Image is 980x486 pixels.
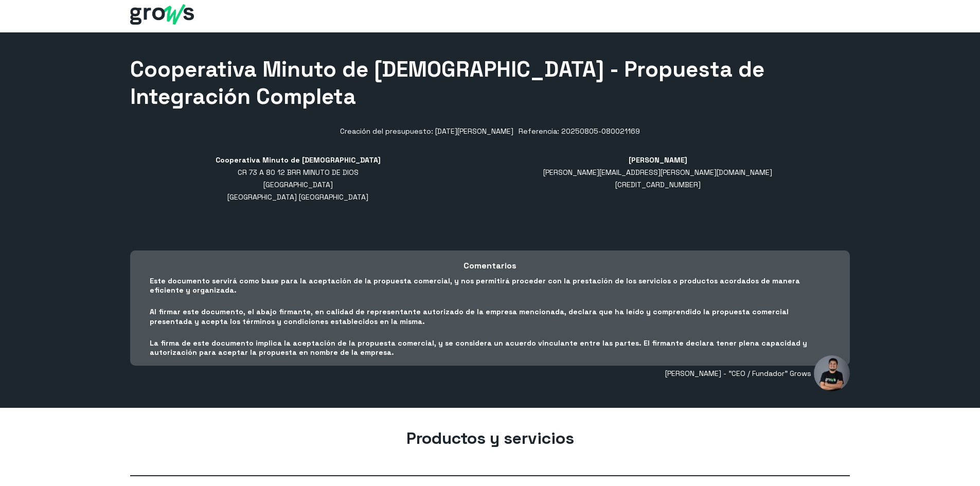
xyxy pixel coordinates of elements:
address: CR 73 A 80 12 BRR MINUTO DE DIOS [GEOGRAPHIC_DATA] [GEOGRAPHIC_DATA] [GEOGRAPHIC_DATA] [216,166,381,203]
b: [PERSON_NAME] [629,155,687,165]
span: [PERSON_NAME][EMAIL_ADDRESS][PERSON_NAME][DOMAIN_NAME] [543,168,772,177]
p: Al firmar este documento, el abajo firmante, en calidad de representante autorizado de la empresa... [150,307,830,326]
img: Grows [130,4,194,25]
h3: Comentarios [150,260,830,271]
div: [PERSON_NAME] - "CEO / Fundador" Grows [130,355,850,391]
h2: Productos y servicios [130,428,850,448]
div: Creación del presupuesto: [DATE][PERSON_NAME] [340,125,513,137]
span: [CREDIT_CARD_NUMBER] [615,180,701,189]
p: La firma de este documento implica la aceptación de la propuesta comercial, y se considera un acu... [150,338,830,357]
img: Stuart Toledo Narria [814,355,850,391]
h1: Cooperativa Minuto de [DEMOGRAPHIC_DATA] - Propuesta de Integración Completa [130,56,850,110]
b: Cooperativa Minuto de [DEMOGRAPHIC_DATA] [216,155,381,165]
p: Este documento servirá como base para la aceptación de la propuesta comercial, y nos permitirá pr... [150,276,830,295]
div: Referencia: 20250805-080021169 [519,125,640,137]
